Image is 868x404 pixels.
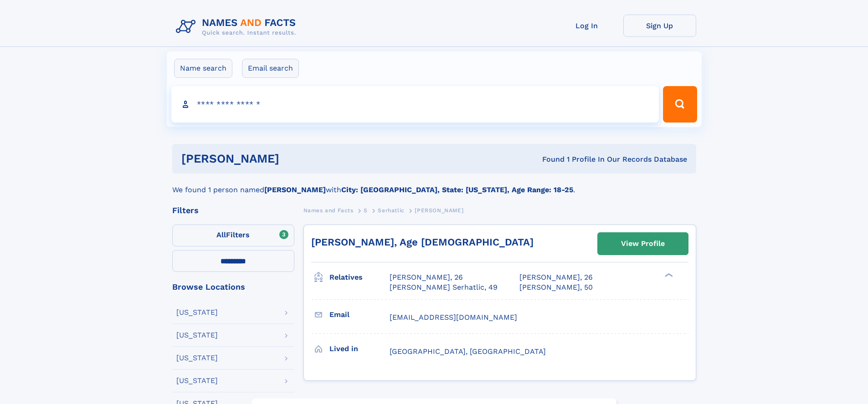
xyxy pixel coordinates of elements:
h3: Email [329,307,390,322]
div: Browse Locations [172,283,294,291]
label: Email search [242,59,299,78]
div: [US_STATE] [176,377,218,384]
span: All [216,230,226,239]
div: [US_STATE] [176,309,218,316]
div: Filters [172,206,294,215]
a: S [364,205,368,216]
span: [PERSON_NAME] [415,207,463,214]
h3: Relatives [329,270,390,285]
a: [PERSON_NAME], 26 [390,272,463,282]
a: [PERSON_NAME], Age [DEMOGRAPHIC_DATA] [311,236,534,248]
div: View Profile [621,233,665,254]
h1: [PERSON_NAME] [181,153,411,164]
div: Found 1 Profile In Our Records Database [411,154,687,164]
input: search input [171,86,659,123]
button: Search Button [663,86,697,123]
h3: Lived in [329,341,390,357]
span: [GEOGRAPHIC_DATA], [GEOGRAPHIC_DATA] [390,347,546,356]
div: [US_STATE] [176,332,218,339]
img: Logo Names and Facts [172,15,303,39]
a: [PERSON_NAME], 26 [519,272,593,282]
div: ❯ [663,272,673,278]
a: Log In [550,15,623,37]
a: View Profile [598,233,688,255]
a: [PERSON_NAME], 50 [519,282,593,292]
label: Name search [174,59,232,78]
a: Names and Facts [303,205,354,216]
a: [PERSON_NAME] Serhatlic, 49 [390,282,498,292]
span: S [364,207,368,214]
div: We found 1 person named with . [172,174,696,195]
a: Serhatlic [378,205,404,216]
label: Filters [172,225,294,246]
b: City: [GEOGRAPHIC_DATA], State: [US_STATE], Age Range: 18-25 [341,185,573,194]
span: Serhatlic [378,207,404,214]
div: [US_STATE] [176,354,218,362]
a: Sign Up [623,15,696,37]
b: [PERSON_NAME] [264,185,326,194]
span: [EMAIL_ADDRESS][DOMAIN_NAME] [390,313,517,322]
